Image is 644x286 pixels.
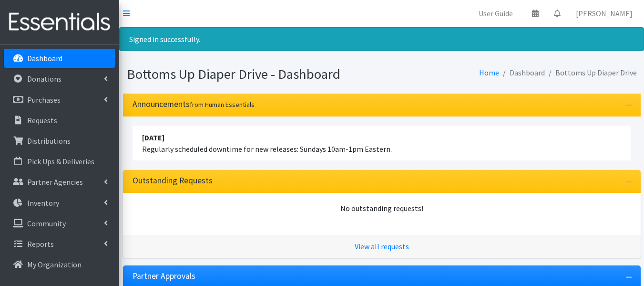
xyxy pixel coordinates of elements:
p: Pick Ups & Deliveries [27,157,94,166]
p: Distributions [27,136,71,146]
a: My Organization [4,255,115,274]
h3: Outstanding Requests [133,176,213,186]
a: Inventory [4,193,115,212]
img: HumanEssentials [4,6,115,38]
a: Pick Ups & Deliveries [4,152,115,171]
a: Partner Agencies [4,172,115,191]
h3: Partner Approvals [133,271,195,281]
div: Signed in successfully. [119,27,644,51]
div: No outstanding requests! [133,202,631,214]
p: Dashboard [27,53,62,63]
a: Home [479,68,499,77]
p: Community [27,219,66,228]
a: View all requests [355,242,409,251]
small: from Human Essentials [190,100,255,109]
p: My Organization [27,260,82,269]
a: Requests [4,111,115,130]
p: Requests [27,116,57,125]
p: Inventory [27,198,59,208]
strong: [DATE] [142,133,164,142]
a: Dashboard [4,49,115,68]
p: Purchases [27,95,61,105]
h3: Announcements [133,99,255,109]
li: Regularly scheduled downtime for new releases: Sundays 10am-1pm Eastern. [133,126,631,160]
a: [PERSON_NAME] [568,4,640,23]
a: User Guide [471,4,521,23]
li: Dashboard [499,66,545,80]
p: Donations [27,74,61,84]
li: Bottoms Up Diaper Drive [545,66,637,80]
a: Community [4,214,115,233]
h1: Bottoms Up Diaper Drive - Dashboard [127,66,378,83]
p: Reports [27,239,54,249]
a: Reports [4,234,115,254]
p: Partner Agencies [27,177,83,187]
a: Purchases [4,90,115,109]
a: Donations [4,69,115,88]
a: Distributions [4,131,115,150]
